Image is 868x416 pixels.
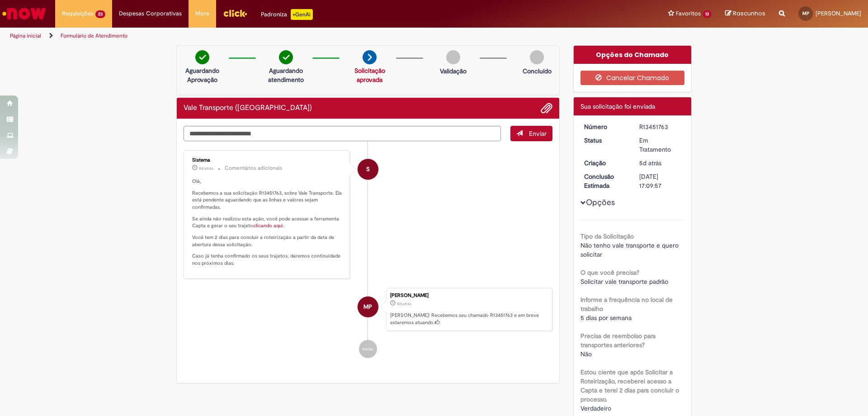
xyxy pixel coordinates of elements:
img: img-circle-grey.png [530,50,544,64]
time: 27/08/2025 11:09:57 [199,166,213,171]
p: +GenAi [291,9,313,20]
span: Requisições [62,9,94,18]
span: S [366,158,370,180]
div: Opções do Chamado [574,46,692,64]
span: 5d atrás [199,166,213,171]
p: Validação [440,67,467,76]
p: [PERSON_NAME]! Recebemos seu chamado R13451763 e em breve estaremos atuando. [390,312,547,326]
img: click_logo_yellow_360x200.png [223,6,247,20]
span: MP [802,10,809,16]
img: check-circle-green.png [195,50,209,64]
img: img-circle-grey.png [446,50,460,64]
div: [PERSON_NAME] [390,293,547,298]
span: Enviar [529,129,547,138]
img: check-circle-green.png [279,50,293,64]
a: Rascunhos [725,10,765,18]
span: Despesas Corporativas [119,9,182,18]
dt: Criação [577,158,633,167]
button: Enviar [510,126,552,141]
b: Tipo da Solicitação [580,232,634,240]
div: Padroniza [261,9,313,20]
span: Não [580,350,592,358]
p: Caso já tenha confirmado os seus trajetos, daremos continuidade nos próximos dias. [192,253,343,267]
div: Sistema [192,158,343,163]
span: Favoritos [676,9,701,18]
div: R13451763 [639,122,681,131]
dt: Status [577,136,633,145]
b: O que você precisa? [580,268,639,277]
time: 27/08/2025 11:09:54 [639,159,661,167]
span: 13 [703,10,712,18]
div: [DATE] 17:09:57 [639,172,681,190]
ul: Trilhas de página [7,28,572,44]
textarea: Digite sua mensagem aqui... [184,126,501,141]
dt: Conclusão Estimada [577,172,633,190]
span: [PERSON_NAME] [816,10,861,17]
span: More [195,9,209,18]
p: Você tem 2 dias para concluir a roteirização a partir da data de abertura dessa solicitação. [192,234,343,248]
h2: Vale Transporte (VT) Histórico de tíquete [184,104,312,112]
span: Solicitar vale transporte padrão [580,277,668,286]
span: Sua solicitação foi enviada [580,102,655,110]
span: Rascunhos [733,9,765,18]
p: Recebemos a sua solicitação R13451763, sobre Vale Transporte. Ela está pendente aguardando que as... [192,190,343,211]
span: Verdadeiro [580,404,611,412]
span: MP [363,296,372,318]
a: Solicitação aprovada [354,67,385,84]
img: arrow-next.png [363,50,377,64]
small: Comentários adicionais [225,164,283,172]
a: clicando aqui. [253,222,284,229]
b: Informe a frequência no local de trabalho [580,296,673,313]
p: Aguardando Aprovação [180,66,224,84]
span: Não tenho vale transporte e quero solicitar [580,241,680,258]
span: 5 dias por semana [580,314,632,322]
p: Aguardando atendimento [264,66,308,84]
dt: Número [577,122,633,131]
span: 5d atrás [397,301,411,306]
a: Formulário de Atendimento [61,32,127,39]
button: Cancelar Chamado [580,71,685,85]
p: Concluído [523,67,552,76]
img: ServiceNow [1,5,47,23]
div: Em Tratamento [639,136,681,154]
div: System [358,159,378,180]
button: Adicionar anexos [541,102,552,114]
b: Estou ciente que após Solicitar a Roteirização, receberei acesso a Capta e terei 2 dias para conc... [580,368,679,403]
ul: Histórico de tíquete [184,141,552,368]
b: Precisa de reembolso para transportes anteriores? [580,332,656,349]
time: 27/08/2025 11:09:54 [397,301,411,306]
li: Matheus Lopes De Souza Pires [184,288,552,331]
div: 27/08/2025 11:09:54 [639,158,681,167]
div: Matheus Lopes De Souza Pires [358,296,378,317]
p: Se ainda não realizou esta ação, você pode acessar a ferramenta Capta e gerar o seu trajeto [192,215,343,230]
a: Página inicial [10,32,41,39]
span: 5d atrás [639,159,661,167]
p: Olá, [192,178,343,185]
span: 23 [95,10,105,18]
